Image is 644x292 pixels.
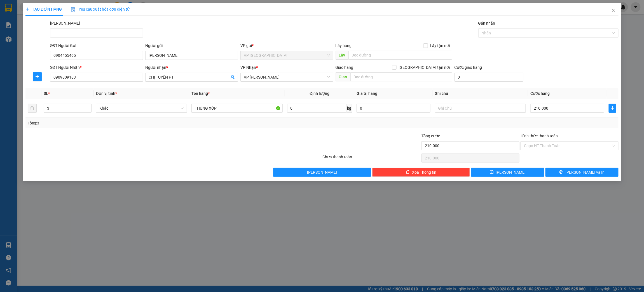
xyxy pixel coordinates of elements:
span: Tổng cước [421,134,440,138]
span: Khác [99,104,184,112]
span: plus [33,74,41,79]
span: plus [25,7,29,11]
button: deleteXóa Thông tin [372,168,470,177]
div: Người gửi [145,43,238,49]
span: Giá trị hàng [357,91,377,96]
input: Cước giao hàng [455,73,524,82]
input: 0 [357,104,430,113]
button: plus [609,104,617,113]
span: [GEOGRAPHIC_DATA] tận nơi [397,64,452,70]
button: save[PERSON_NAME] [471,168,544,177]
div: Người nhận [145,64,238,70]
span: SL [44,91,48,96]
span: Xóa Thông tin [412,169,436,175]
span: [PERSON_NAME] và In [566,169,605,175]
div: Tổng: 3 [28,120,249,126]
span: save [490,170,494,175]
button: printer[PERSON_NAME] và In [545,168,619,177]
span: VP Phan Thiết [244,73,330,81]
input: Dọc đường [348,51,452,60]
span: Tên hàng [191,91,210,96]
span: Yêu cầu xuất hóa đơn điện tử [71,7,130,11]
div: Chưa thanh toán [322,154,421,164]
span: kg [346,104,352,113]
span: Đơn vị tính [96,91,117,96]
button: plus [33,72,42,81]
label: Mã ĐH [50,21,80,25]
span: VP Nhận [240,65,256,70]
button: Close [606,3,621,18]
span: Lấy [336,51,348,60]
img: icon [71,7,75,12]
span: [PERSON_NAME] [307,169,337,175]
span: plus [609,106,616,110]
span: printer [559,170,563,175]
span: Giao hàng [336,65,353,70]
div: SĐT Người Gửi [50,43,143,49]
label: Cước giao hàng [455,65,482,70]
input: Dọc đường [350,72,452,81]
button: [PERSON_NAME] [273,168,371,177]
label: Gán nhãn [478,21,495,25]
span: delete [406,170,410,175]
span: close [611,8,616,13]
div: VP gửi [240,43,333,49]
span: Lấy tận nơi [428,43,452,49]
div: SĐT Người Nhận [50,64,143,70]
span: [PERSON_NAME] [496,169,526,175]
span: TẠO ĐƠN HÀNG [25,7,62,11]
span: Giao [336,72,350,81]
label: Hình thức thanh toán [521,134,558,138]
th: Ghi chú [433,88,528,99]
span: Định lượng [310,91,329,96]
span: Lấy hàng [336,43,352,48]
span: VP Nha Trang [244,51,330,60]
span: user-add [230,75,235,79]
input: Ghi Chú [435,104,526,113]
input: Mã ĐH [50,29,143,37]
input: VD: Bàn, Ghế [191,104,283,113]
span: Cước hàng [530,91,550,96]
button: delete [28,104,37,113]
